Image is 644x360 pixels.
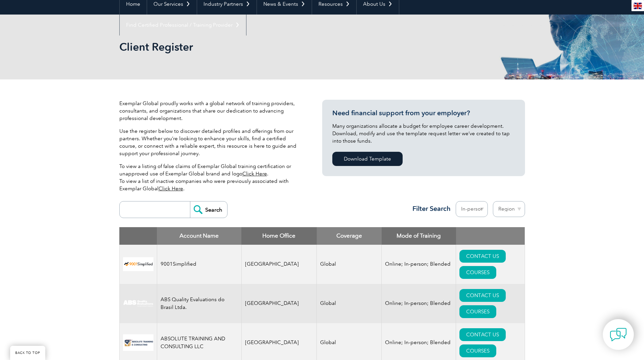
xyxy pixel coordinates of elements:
[382,227,456,245] th: Mode of Training: activate to sort column ascending
[317,284,382,323] td: Global
[242,171,267,177] a: Click Here
[459,344,496,357] a: COURSES
[459,289,506,302] a: CONTACT US
[459,305,496,318] a: COURSES
[157,245,241,284] td: 9001Simplified
[610,326,627,343] img: contact-chat.png
[159,186,183,192] a: Click Here
[459,250,506,263] a: CONTACT US
[332,152,403,166] a: Download Template
[190,201,227,218] input: Search
[119,163,302,192] p: To view a listing of false claims of Exemplar Global training certification or unapproved use of ...
[157,284,241,323] td: ABS Quality Evaluations do Brasil Ltda.
[459,266,496,279] a: COURSES
[382,245,456,284] td: Online; In-person; Blended
[317,227,382,245] th: Coverage: activate to sort column ascending
[241,227,317,245] th: Home Office: activate to sort column ascending
[10,346,45,360] a: BACK TO TOP
[120,15,246,35] a: Find Certified Professional / Training Provider
[119,100,302,122] p: Exemplar Global proudly works with a global network of training providers, consultants, and organ...
[317,245,382,284] td: Global
[123,300,153,307] img: c92924ac-d9bc-ea11-a814-000d3a79823d-logo.jpg
[241,284,317,323] td: [GEOGRAPHIC_DATA]
[241,245,317,284] td: [GEOGRAPHIC_DATA]
[119,127,302,157] p: Use the register below to discover detailed profiles and offerings from our partners. Whether you...
[408,205,451,213] h3: Filter Search
[332,122,515,145] p: Many organizations allocate a budget for employee career development. Download, modify and use th...
[332,109,515,117] h3: Need financial support from your employer?
[456,227,525,245] th: : activate to sort column ascending
[634,3,642,9] img: en
[459,328,506,341] a: CONTACT US
[119,42,403,52] h2: Client Register
[157,227,241,245] th: Account Name: activate to sort column descending
[123,257,153,271] img: 37c9c059-616f-eb11-a812-002248153038-logo.png
[123,334,153,351] img: 16e092f6-eadd-ed11-a7c6-00224814fd52-logo.png
[382,284,456,323] td: Online; In-person; Blended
